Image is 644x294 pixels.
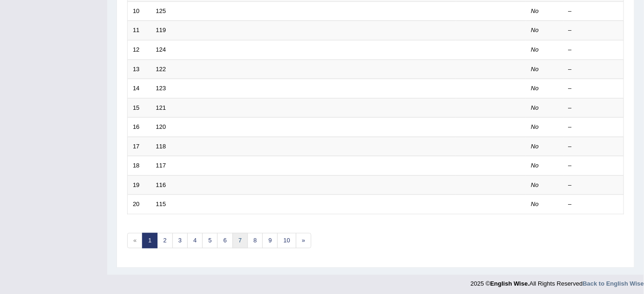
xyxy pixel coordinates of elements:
[296,233,311,248] a: »
[569,46,619,54] div: –
[172,233,188,248] a: 3
[217,233,233,248] a: 6
[262,233,278,248] a: 9
[569,123,619,132] div: –
[128,21,151,40] td: 11
[531,200,539,207] em: No
[128,118,151,137] td: 16
[156,85,166,92] a: 123
[233,233,248,248] a: 7
[569,7,619,16] div: –
[156,104,166,111] a: 121
[128,156,151,176] td: 18
[142,233,158,248] a: 1
[202,233,218,248] a: 5
[490,281,529,287] strong: English Wise.
[531,27,539,33] em: No
[569,84,619,93] div: –
[156,123,166,130] a: 120
[569,161,619,170] div: –
[531,66,539,73] em: No
[531,143,539,150] em: No
[156,66,166,73] a: 122
[128,1,151,21] td: 10
[157,233,172,248] a: 2
[531,46,539,53] em: No
[128,98,151,118] td: 15
[128,137,151,156] td: 17
[128,175,151,195] td: 19
[128,195,151,214] td: 20
[471,275,644,288] div: 2025 © All Rights Reserved
[583,281,644,287] a: Back to English Wise
[187,233,203,248] a: 4
[156,27,166,33] a: 119
[156,181,166,188] a: 116
[156,46,166,53] a: 124
[569,142,619,151] div: –
[247,233,263,248] a: 8
[569,26,619,35] div: –
[531,123,539,130] em: No
[156,162,166,169] a: 117
[569,104,619,113] div: –
[128,60,151,79] td: 13
[156,7,166,14] a: 125
[531,104,539,111] em: No
[569,181,619,190] div: –
[531,85,539,92] em: No
[128,79,151,99] td: 14
[127,233,143,248] span: «
[128,40,151,60] td: 12
[531,181,539,188] em: No
[531,7,539,14] em: No
[156,143,166,150] a: 118
[569,65,619,74] div: –
[156,200,166,207] a: 115
[531,162,539,169] em: No
[277,233,296,248] a: 10
[569,200,619,209] div: –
